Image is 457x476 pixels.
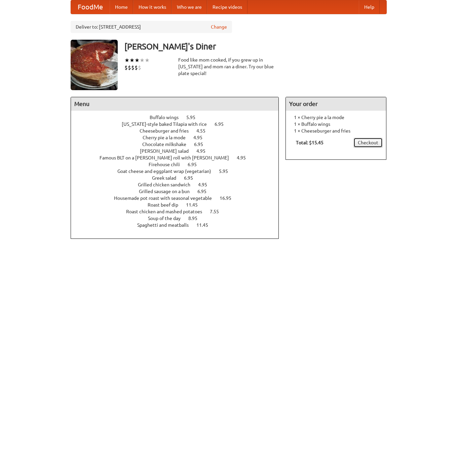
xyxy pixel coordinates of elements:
a: Help [359,0,380,14]
span: Grilled sausage on a bun [139,189,196,194]
li: ★ [140,57,145,64]
div: Deliver to: [STREET_ADDRESS] [71,21,232,33]
span: 4.95 [193,135,209,140]
span: 5.95 [219,169,235,174]
span: Roast beef dip [148,202,185,208]
li: $ [131,64,135,71]
span: Cherry pie a la mode [143,135,192,140]
li: ★ [145,57,150,64]
span: 4.55 [196,128,212,134]
a: Grilled chicken sandwich 4.95 [138,182,220,187]
h4: Your order [286,97,386,111]
a: Who we are [172,0,207,14]
a: Buffalo wings 5.95 [150,115,208,120]
a: Change [211,24,227,30]
span: Soup of the day [148,216,187,221]
li: $ [124,64,128,71]
span: 5.95 [186,115,202,120]
img: angular.jpg [71,40,118,90]
a: Cherry pie a la mode 4.95 [143,135,215,140]
span: [US_STATE]-style baked Tilapia with rice [122,121,214,127]
span: 6.95 [194,142,210,147]
h3: [PERSON_NAME]'s Diner [124,40,387,53]
b: Total: $15.45 [296,140,323,145]
span: 4.95 [198,182,214,187]
span: 8.95 [188,216,204,221]
li: 1 × Buffalo wings [289,121,383,127]
a: Goat cheese and eggplant wrap (vegetarian) 5.95 [117,169,240,174]
a: Famous BLT on a [PERSON_NAME] roll with [PERSON_NAME] 4.95 [100,155,258,160]
li: ★ [124,57,129,64]
span: 4.95 [237,155,253,160]
span: Greek salad [152,175,183,181]
span: Housemade pot roast with seasonal vegetable [114,195,219,201]
li: 1 × Cheeseburger and fries [289,127,383,134]
li: ★ [135,57,140,64]
span: 4.95 [196,148,212,154]
span: Cheeseburger and fries [140,128,195,134]
span: 7.55 [210,209,226,214]
a: Checkout [353,138,383,148]
span: Famous BLT on a [PERSON_NAME] roll with [PERSON_NAME] [100,155,236,160]
li: $ [138,64,141,71]
div: Food like mom cooked, if you grew up in [US_STATE] and mom ran a diner. Try our blue plate special! [178,57,279,77]
a: Firehouse chili 6.95 [149,162,209,167]
span: Goat cheese and eggplant wrap (vegetarian) [117,169,218,174]
a: Soup of the day 8.95 [148,216,210,221]
li: 1 × Cherry pie a la mode [289,114,383,121]
span: Spaghetti and meatballs [137,222,195,228]
span: 16.95 [220,195,238,201]
h4: Menu [71,97,279,111]
span: 6.95 [184,175,200,181]
a: Home [110,0,133,14]
a: FoodMe [71,0,110,14]
a: [PERSON_NAME] salad 4.95 [140,148,218,154]
a: Roast chicken and mashed potatoes 7.55 [126,209,231,214]
a: Roast beef dip 11.45 [148,202,210,208]
a: [US_STATE]-style baked Tilapia with rice 6.95 [122,121,236,127]
span: 11.45 [186,202,204,208]
li: $ [128,64,131,71]
span: Firehouse chili [149,162,187,167]
span: 6.95 [215,121,230,127]
span: [PERSON_NAME] salad [140,148,195,154]
span: 6.95 [197,189,213,194]
li: $ [135,64,138,71]
span: Buffalo wings [150,115,185,120]
span: Grilled chicken sandwich [138,182,197,187]
li: ★ [129,57,135,64]
a: Cheeseburger and fries 4.55 [140,128,218,134]
a: Chocolate milkshake 6.95 [142,142,216,147]
a: Grilled sausage on a bun 6.95 [139,189,219,194]
span: Roast chicken and mashed potatoes [126,209,209,214]
a: Spaghetti and meatballs 11.45 [137,222,221,228]
span: 6.95 [188,162,203,167]
a: Greek salad 6.95 [152,175,205,181]
span: 11.45 [196,222,215,228]
a: Recipe videos [207,0,247,14]
a: Housemade pot roast with seasonal vegetable 16.95 [114,195,244,201]
a: How it works [133,0,172,14]
span: Chocolate milkshake [142,142,193,147]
